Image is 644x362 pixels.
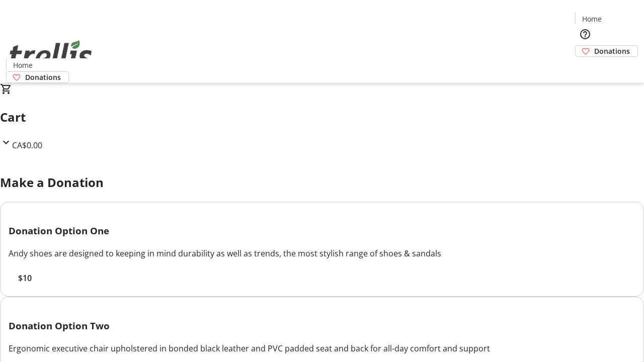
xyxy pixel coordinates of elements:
[575,45,638,57] a: Donations
[25,72,61,82] span: Donations
[13,60,33,70] span: Home
[9,272,41,284] button: $10
[9,342,635,354] div: Ergonomic executive chair upholstered in bonded black leather and PVC padded seat and back for al...
[18,272,32,284] span: $10
[6,29,96,79] img: Orient E2E Organization FhsNP1R4s6's Logo
[9,319,635,333] h3: Donation Option Two
[582,14,602,24] span: Home
[575,57,595,77] button: Cart
[9,224,635,238] h3: Donation Option One
[7,60,39,70] a: Home
[6,71,69,83] a: Donations
[594,46,630,56] span: Donations
[12,140,42,151] span: CA$0.00
[575,24,595,44] button: Help
[9,247,635,259] div: Andy shoes are designed to keeping in mind durability as well as trends, the most stylish range o...
[576,14,608,24] a: Home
